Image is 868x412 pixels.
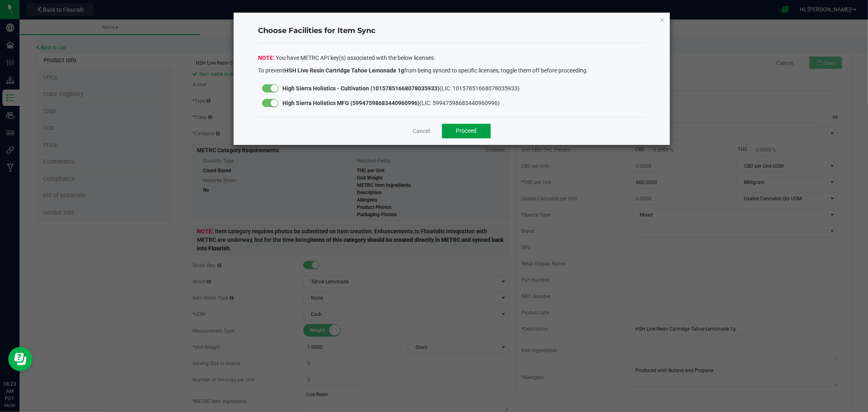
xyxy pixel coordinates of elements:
[284,67,404,74] strong: HSH Live Resin Cartridge Tahoe Lemonade 1g
[282,100,500,106] span: (LIC: 59947598683440960996)
[282,85,520,92] span: (LIC: 10157851668078035933)
[413,127,430,135] a: Cancel
[659,15,665,24] button: Close modal
[258,54,645,77] div: You have METRC API key(s) associated with the below licenses.
[258,66,645,75] p: To prevent from being synced to specific licenses, toggle them off before proceeding.
[8,347,33,371] iframe: Resource center
[282,100,420,106] strong: High Sierra Holistics MFG (59947598683440960996)
[258,26,645,36] h4: Choose Facilities for Item Sync
[456,127,477,134] span: Proceed
[442,124,491,138] button: Proceed
[282,85,439,92] strong: High Sierra Holistics - Cultivation (10157851668078035933)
